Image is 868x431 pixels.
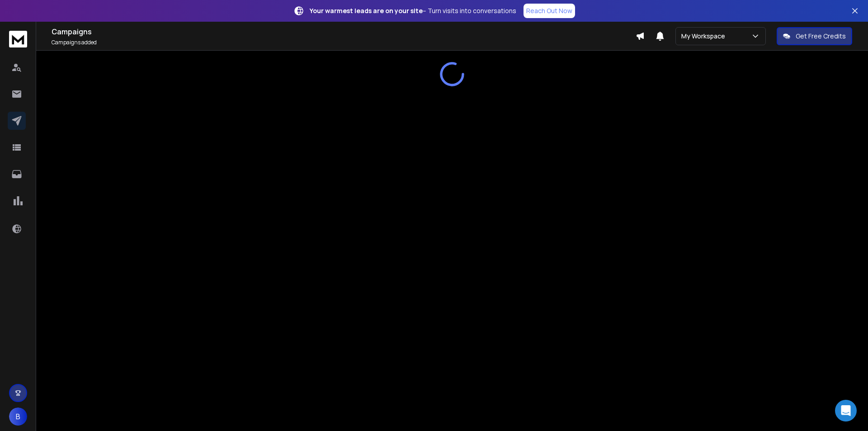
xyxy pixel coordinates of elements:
[524,4,575,18] a: Reach Out Now
[310,6,423,15] strong: Your warmest leads are on your site
[52,26,636,37] h1: Campaigns
[52,39,636,46] p: Campaigns added
[526,6,572,15] p: Reach Out Now
[796,32,846,41] p: Get Free Credits
[9,31,27,47] img: logo
[777,27,852,45] button: Get Free Credits
[681,32,729,41] p: My Workspace
[9,407,27,426] button: B
[310,6,516,15] p: – Turn visits into conversations
[835,400,857,422] div: Open Intercom Messenger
